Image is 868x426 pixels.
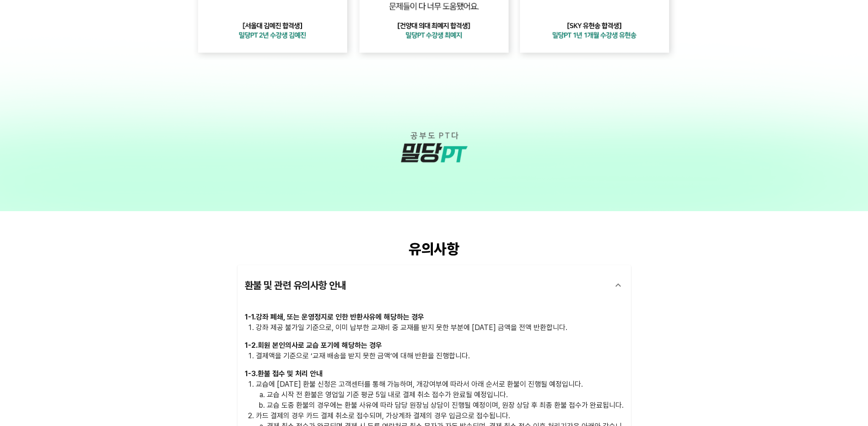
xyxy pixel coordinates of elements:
[245,313,624,321] h3: 1 - 1 . 강좌 폐쇄, 또는 운영정지로 인한 반환사유에 해당하는 경우
[237,240,631,258] div: 유의사항
[256,323,624,332] p: 강좌 제공 불가일 기준으로, 이미 납부한 교재비 중 교재를 받지 못한 부분에 [DATE] 금액을 전액 반환합니다.
[267,390,624,399] p: 교습 시작 전 환불은 영업일 기준 평균 5일 내로 결제 취소 접수가 완료될 예정입니다.
[245,274,607,296] div: 환불 및 관련 유의사항 안내
[237,265,631,305] div: 환불 및 관련 유의사항 안내
[245,369,624,378] h3: 1 - 3 . 환불 접수 및 처리 안내
[245,341,624,350] h3: 1 - 2 . 회원 본인의사로 교습 포기에 해당하는 경우
[256,380,624,389] p: 교습에 [DATE] 환불 신청은 고객센터를 통해 가능하며, 개강여부에 따라서 아래 순서로 환불이 진행될 예정입니다.
[256,411,624,420] p: 카드 결제의 경우 카드 결제 취소로 접수되며, 가상계좌 결제의 경우 입금으로 접수됩니다.
[267,401,624,410] p: 교습 도중 환불의 경우에는 환불 사유에 따라 담당 원장님 상담이 진행될 예정이며, 원장 상담 후 최종 환불 접수가 완료됩니다.
[256,351,624,360] p: 결제액을 기준으로 ‘교재 배송을 받지 못한 금액’에 대해 반환을 진행합니다.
